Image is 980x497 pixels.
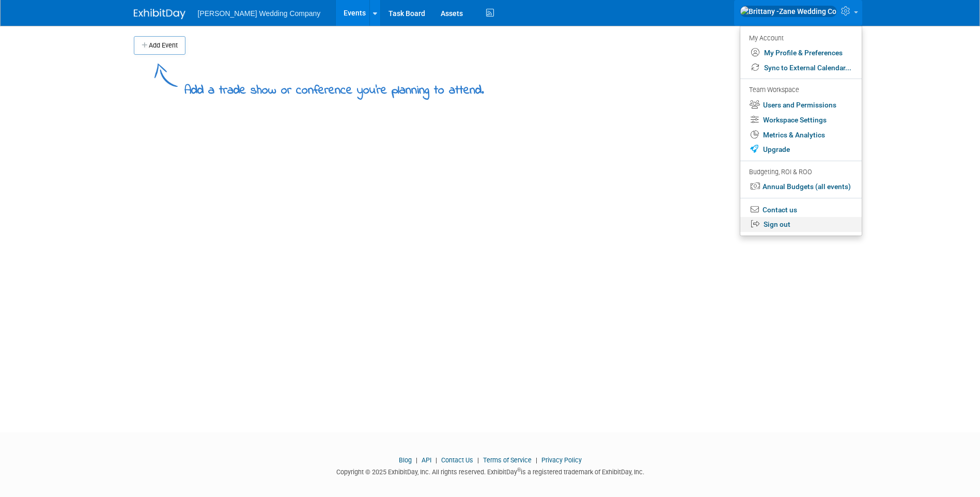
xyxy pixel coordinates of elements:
[475,456,481,464] span: |
[198,9,321,18] span: [PERSON_NAME] Wedding Company
[740,60,862,75] a: Sync to External Calendar...
[749,32,851,44] div: My Account
[517,467,521,473] sup: ®
[749,167,851,178] div: Budgeting, ROI & ROO
[740,98,862,113] a: Users and Permissions
[483,456,532,464] a: Terms of Service
[740,217,862,232] a: Sign out
[740,203,862,218] a: Contact us
[441,456,473,464] a: Contact Us
[740,6,837,17] img: Brittany -Zane Wedding Co
[134,9,185,19] img: ExhibitDay
[740,179,862,194] a: Annual Budgets (all events)
[399,456,412,464] a: Blog
[533,456,540,464] span: |
[749,85,851,96] div: Team Workspace
[740,113,862,128] a: Workspace Settings
[422,456,431,464] a: API
[740,45,862,60] a: My Profile & Preferences
[413,456,420,464] span: |
[740,128,862,143] a: Metrics & Analytics
[541,456,582,464] a: Privacy Policy
[740,142,862,157] a: Upgrade
[433,456,440,464] span: |
[184,74,484,100] div: Add a trade show or conference you're planning to attend.
[134,36,185,55] button: Add Event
